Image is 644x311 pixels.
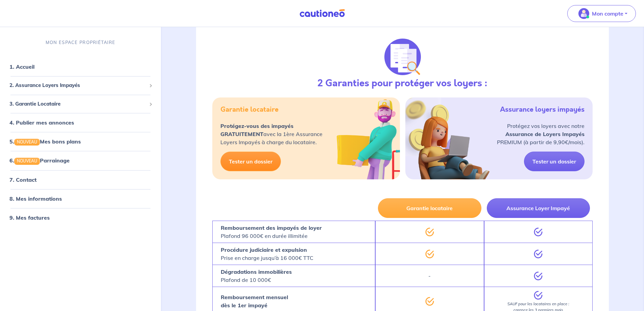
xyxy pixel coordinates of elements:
button: Garantie locataire [378,198,481,218]
div: 1. Accueil [3,60,158,73]
div: 8. Mes informations [3,192,158,205]
div: 3. Garantie Locataire [3,97,158,111]
div: 9. Mes factures [3,210,158,224]
h3: 2 Garanties pour protéger vos loyers : [317,78,487,89]
a: 4. Publier mes annonces [9,119,74,126]
div: 2. Assurance Loyers Impayés [3,79,158,92]
p: Mon compte [592,9,623,18]
a: 7. Contact [9,176,37,183]
p: Plafond 96 000€ en durée illimitée [221,224,322,240]
img: Cautioneo [297,9,348,18]
div: 7. Contact [3,173,158,186]
h5: Garantie locataire [220,106,279,114]
img: justif-loupe [384,39,421,75]
span: 2. Assurance Loyers Impayés [9,82,146,89]
a: 5.NOUVEAUMes bons plans [9,138,81,145]
img: illu_account_valid_menu.svg [578,8,589,19]
div: 4. Publier mes annonces [3,116,158,129]
button: Assurance Loyer Impayé [487,198,590,218]
p: avec la 1ère Assurance Loyers Impayés à charge du locataire. [220,122,323,146]
strong: Procédure judiciaire et expulsion [221,246,307,253]
h5: Assurance loyers impayés [500,106,585,114]
a: Tester un dossier [220,152,281,171]
p: MON ESPACE PROPRIÉTAIRE [46,39,115,46]
strong: Remboursement mensuel dès le 1er impayé [221,294,288,309]
div: 5.NOUVEAUMes bons plans [3,135,158,148]
a: 6.NOUVEAUParrainage [9,157,70,164]
div: - [375,265,484,287]
a: 9. Mes factures [9,214,50,221]
div: 6.NOUVEAUParrainage [3,154,158,167]
strong: Dégradations immobilières [221,268,292,275]
button: illu_account_valid_menu.svgMon compte [567,5,636,22]
p: Prise en charge jusqu’à 16 000€ TTC [221,246,313,262]
a: 8. Mes informations [9,195,62,202]
strong: Remboursement des impayés de loyer [221,224,322,231]
p: Plafond de 10 000€ [221,268,292,284]
a: Tester un dossier [524,152,585,171]
a: 1. Accueil [9,63,34,70]
strong: Assurance de Loyers Impayés [505,131,585,137]
span: 3. Garantie Locataire [9,100,146,108]
p: Protégez vos loyers avec notre PREMIUM (à partir de 9,90€/mois). [497,122,585,146]
strong: Protégez-vous des impayés GRATUITEMENT [220,123,293,137]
